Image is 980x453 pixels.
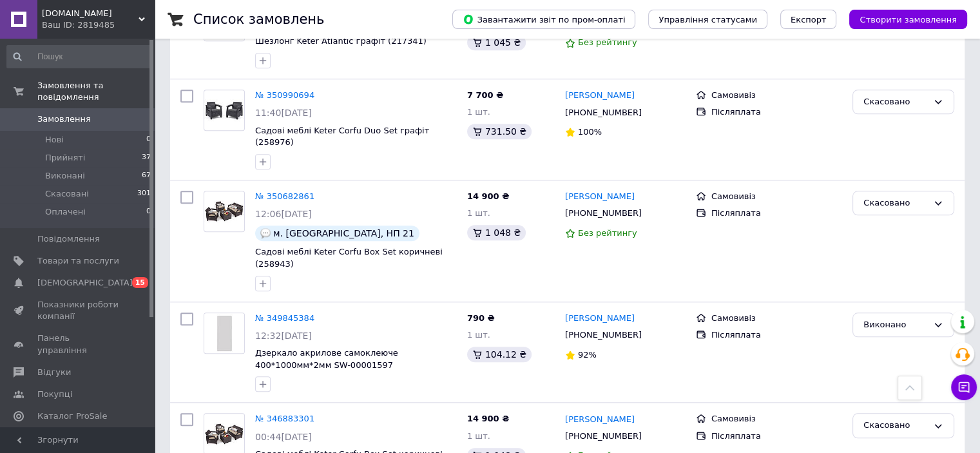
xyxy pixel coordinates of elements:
h1: Список замовлень [193,12,324,27]
span: Замовлення та повідомлення [37,80,155,103]
span: 790 ₴ [467,313,495,323]
div: [PHONE_NUMBER] [562,327,644,343]
a: № 349845384 [255,313,314,323]
div: [PHONE_NUMBER] [562,205,644,222]
img: :speech_balloon: [260,228,271,238]
button: Експорт [780,10,837,29]
span: 301 [137,188,151,200]
span: 12:32[DATE] [255,331,312,341]
a: Садові меблі Keter Corfu Duo Set графіт (258976) [255,126,429,148]
span: 14 900 ₴ [467,414,509,423]
button: Управління статусами [648,10,767,29]
div: 104.12 ₴ [467,347,532,362]
div: Скасовано [863,197,928,210]
a: Дзеркало акрилове самоклеюче 400*1000мм*2мм SW-00001597 [255,348,398,370]
a: № 350682861 [255,191,314,201]
a: Створити замовлення [836,14,967,24]
span: 1 шт. [467,330,490,340]
img: Фото товару [204,99,244,121]
button: Створити замовлення [849,10,967,29]
span: Покупці [37,389,72,400]
a: Фото товару [204,191,245,232]
span: 12:06[DATE] [255,209,312,219]
span: Завантажити звіт по пром-оплаті [463,14,625,25]
span: Відгуки [37,367,71,378]
span: 14 900 ₴ [467,191,509,201]
span: 0 [146,206,151,218]
input: Пошук [6,45,152,68]
a: № 346883301 [255,414,314,423]
span: Управління статусами [658,15,757,24]
span: 1 шт. [467,107,490,117]
div: Виконано [863,318,928,332]
img: Фото товару [204,423,244,445]
button: Завантажити звіт по пром-оплаті [452,10,635,29]
div: Післяплата [711,430,842,442]
span: 67 [142,170,151,182]
a: [PERSON_NAME] [565,313,635,325]
div: [PHONE_NUMBER] [562,104,644,121]
span: Показники роботи компанії [37,299,119,322]
a: [PERSON_NAME] [565,191,635,203]
div: Післяплата [711,106,842,118]
div: 1 045 ₴ [467,35,526,50]
span: Товари та послуги [37,255,119,267]
a: Шезлонг Keter Atlantic графіт (217341) [255,36,427,46]
span: Прийняті [45,152,85,164]
span: 1 шт. [467,208,490,218]
span: allibert-keter.com.ua [42,8,139,19]
span: 1 шт. [467,431,490,441]
a: Садові меблі Keter Corfu Box Set коричневі (258943) [255,247,443,269]
div: [PHONE_NUMBER] [562,428,644,445]
span: Без рейтингу [578,228,637,238]
a: Фото товару [204,90,245,131]
span: Без рейтингу [578,37,637,47]
div: 1 048 ₴ [467,225,526,240]
span: 15 [132,277,148,288]
div: Післяплата [711,329,842,341]
img: Фото товару [204,313,244,353]
div: Самовивіз [711,191,842,202]
span: Експорт [791,15,827,24]
span: Повідомлення [37,233,100,245]
div: Скасовано [863,419,928,432]
div: Скасовано [863,95,928,109]
img: Фото товару [204,200,244,222]
span: 7 700 ₴ [467,90,503,100]
span: Скасовані [45,188,89,200]
div: 731.50 ₴ [467,124,532,139]
div: Післяплата [711,207,842,219]
span: Каталог ProSale [37,410,107,422]
span: Оплачені [45,206,86,218]
div: Самовивіз [711,413,842,425]
span: 00:44[DATE] [255,432,312,442]
div: Самовивіз [711,90,842,101]
span: 92% [578,350,597,360]
span: Виконані [45,170,85,182]
a: Фото товару [204,313,245,354]
div: Ваш ID: 2819485 [42,19,155,31]
a: [PERSON_NAME] [565,90,635,102]
a: [PERSON_NAME] [565,414,635,426]
span: Панель управління [37,333,119,356]
span: [DEMOGRAPHIC_DATA] [37,277,133,289]
button: Чат з покупцем [951,374,977,400]
a: № 350990694 [255,90,314,100]
span: Нові [45,134,64,146]
span: 11:40[DATE] [255,108,312,118]
span: 0 [146,134,151,146]
span: Створити замовлення [860,15,957,24]
span: Замовлення [37,113,91,125]
span: 100% [578,127,602,137]
div: Самовивіз [711,313,842,324]
span: 37 [142,152,151,164]
span: м. [GEOGRAPHIC_DATA], НП 21 [273,228,414,238]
